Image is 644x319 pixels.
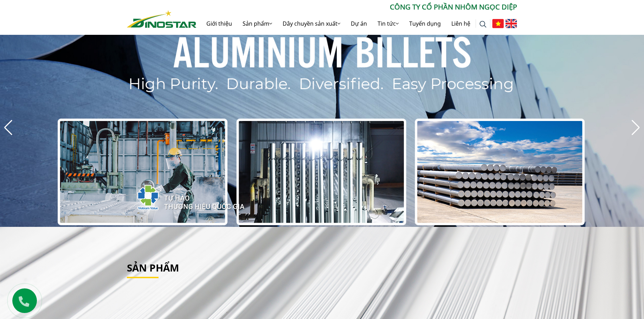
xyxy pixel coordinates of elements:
p: CÔNG TY CỔ PHẦN NHÔM NGỌC DIỆP [197,2,517,12]
a: Sản phẩm [237,12,277,35]
a: Nhôm Dinostar [127,9,197,27]
a: Liên hệ [446,12,476,35]
a: Giới thiệu [201,12,237,35]
img: English [505,19,517,28]
div: Next slide [631,120,640,135]
a: Dây chuyền sản xuất [277,12,346,35]
div: Previous slide [4,120,13,135]
img: Nhôm Dinostar [127,10,197,28]
img: Tiếng Việt [492,19,504,28]
a: Sản phẩm [127,261,179,274]
img: search [479,21,487,28]
a: Tin tức [372,12,404,35]
a: Tuyển dụng [404,12,446,35]
a: Dự án [346,12,372,35]
img: thqg [116,172,246,220]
